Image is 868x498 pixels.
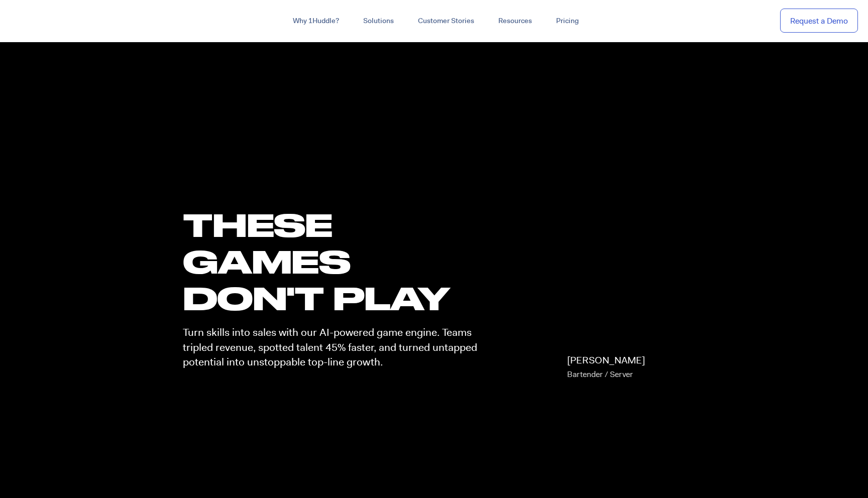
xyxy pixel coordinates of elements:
[10,11,82,30] img: ...
[183,325,486,369] p: Turn skills into sales with our AI-powered game engine. Teams tripled revenue, spotted talent 45%...
[567,353,645,382] p: [PERSON_NAME]
[544,12,591,30] a: Pricing
[486,12,544,30] a: Resources
[183,206,486,317] h1: these GAMES DON'T PLAY
[780,9,858,33] a: Request a Demo
[351,12,406,30] a: Solutions
[406,12,486,30] a: Customer Stories
[281,12,351,30] a: Why 1Huddle?
[567,369,633,380] span: Bartender / Server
